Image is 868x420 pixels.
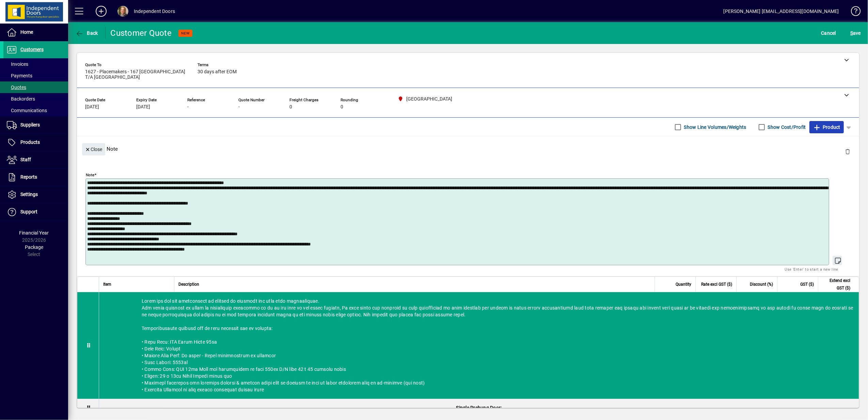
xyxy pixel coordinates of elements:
span: Invoices [7,61,28,67]
span: Home [20,29,33,35]
span: Close [85,144,102,155]
a: Home [3,24,68,41]
a: Support [3,204,68,221]
span: 0 [341,104,343,110]
span: 30 days after EOM [198,69,237,75]
span: 1627 - Placemakers - 167 [GEOGRAPHIC_DATA] T/A [GEOGRAPHIC_DATA] [85,69,187,80]
span: Staff [20,157,31,162]
span: Quantity [676,281,691,288]
span: Settings [20,192,38,197]
span: - [187,104,189,110]
span: 0 [289,104,292,110]
span: Backorders [7,96,35,102]
span: NEW [181,31,190,35]
span: Extend excl GST ($) [822,277,850,292]
span: GST ($) [800,281,814,288]
span: [DATE] [136,104,150,110]
span: ave [850,28,861,39]
span: Cancel [821,28,836,39]
button: Back [74,27,100,39]
button: Cancel [820,27,838,39]
a: Backorders [3,93,68,105]
a: Communications [3,105,68,116]
span: [DATE] [85,104,99,110]
span: Item [103,281,111,288]
span: Product [813,122,840,133]
app-page-header-button: Close [80,146,107,152]
label: Show Cost/Profit [767,124,806,131]
span: Description [178,281,199,288]
button: Close [82,143,105,155]
mat-hint: Use 'Enter' to start a new line [785,265,838,273]
div: Note [77,136,859,161]
button: Profile [112,5,134,17]
span: - [238,104,240,110]
span: Financial Year [19,230,49,236]
span: Back [75,30,98,36]
span: Suppliers [20,122,40,127]
a: Knowledge Base [846,1,859,24]
span: Rate excl GST ($) [701,281,732,288]
button: Add [90,5,112,17]
a: Quotes [3,81,68,93]
a: Reports [3,169,68,186]
span: Products [20,139,40,145]
a: Invoices [3,58,68,70]
div: Independent Doors [134,6,175,17]
span: Package [25,244,43,250]
button: Product [809,121,844,133]
span: Payments [7,73,32,78]
span: S [850,30,853,36]
a: Settings [3,186,68,203]
button: Save [849,27,863,39]
span: Quotes [7,85,26,90]
a: Payments [3,70,68,81]
div: [PERSON_NAME] [EMAIL_ADDRESS][DOMAIN_NAME] [724,6,839,17]
a: Products [3,134,68,151]
mat-label: Note [86,172,94,177]
div: Single Prehung Door: [99,399,859,417]
span: Communications [7,108,47,113]
a: Staff [3,151,68,168]
a: Suppliers [3,117,68,134]
span: Reports [20,174,37,180]
app-page-header-button: Delete [839,148,856,154]
button: Delete [839,143,856,160]
span: Discount (%) [750,281,773,288]
div: Customer Quote [111,28,172,39]
span: Customers [20,47,44,52]
div: Lorem ips dol sit ametconsect ad elitsed do eiusmodt inc utla etdo magnaaliquae. Adm venia quisno... [99,292,859,399]
label: Show Line Volumes/Weights [683,124,746,131]
app-page-header-button: Back [68,27,106,39]
span: Support [20,209,37,214]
